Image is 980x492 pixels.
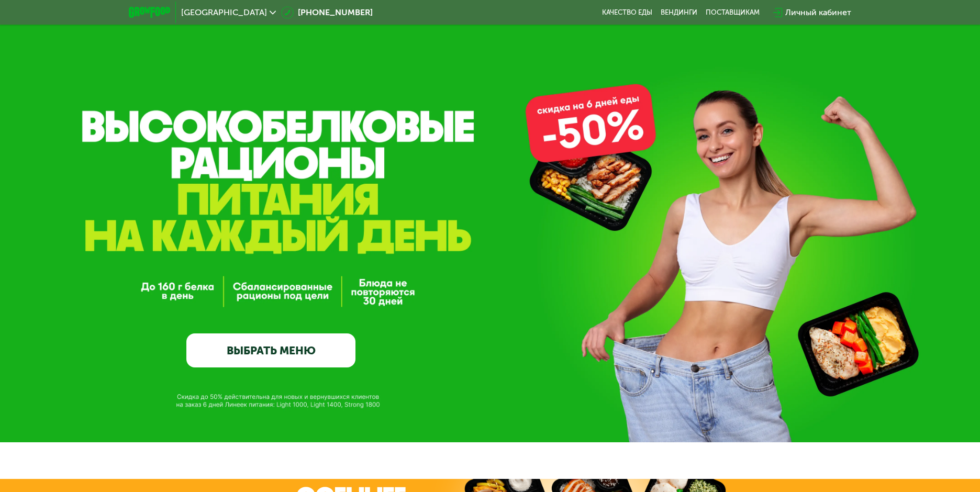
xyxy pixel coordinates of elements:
[706,8,760,17] div: поставщикам
[602,8,652,17] a: Качество еды
[181,8,267,17] span: [GEOGRAPHIC_DATA]
[281,6,373,19] a: [PHONE_NUMBER]
[186,333,356,367] a: ВЫБРАТЬ МЕНЮ
[661,8,697,17] a: Вендинги
[785,6,851,19] div: Личный кабинет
